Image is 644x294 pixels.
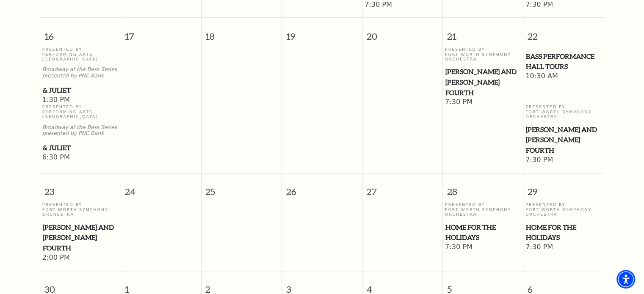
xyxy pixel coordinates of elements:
[445,66,521,98] span: [PERSON_NAME] and [PERSON_NAME] Fourth
[445,243,521,252] span: 7:30 PM
[202,18,282,47] span: 18
[365,0,441,10] span: 7:30 PM
[282,173,362,203] span: 26
[445,47,521,61] p: Presented By Fort Worth Symphony Orchestra
[445,222,521,243] span: Home for the Holidays
[362,18,442,47] span: 20
[42,47,119,61] p: Presented By Performing Arts [GEOGRAPHIC_DATA]
[121,18,201,47] span: 17
[282,18,362,47] span: 19
[40,18,121,47] span: 16
[42,253,119,263] span: 2:00 PM
[42,153,119,162] span: 6:30 PM
[525,0,602,10] span: 7:30 PM
[445,202,521,217] p: Presented By Fort Worth Symphony Orchestra
[42,96,119,105] span: 1:30 PM
[42,124,119,137] p: Broadway at the Bass Series presented by PNC Bank
[523,18,604,47] span: 22
[42,66,119,79] p: Broadway at the Bass Series presented by PNC Bank
[526,124,601,156] span: [PERSON_NAME] and [PERSON_NAME] Fourth
[526,51,601,72] span: Bass Performance Hall Tours
[525,243,602,252] span: 7:30 PM
[202,173,282,203] span: 25
[525,104,602,119] p: Presented By Fort Worth Symphony Orchestra
[523,173,604,203] span: 29
[616,270,635,289] div: Accessibility Menu
[443,173,523,203] span: 28
[525,156,602,165] span: 7:30 PM
[43,143,118,153] span: & Juliet
[121,173,201,203] span: 24
[43,85,118,96] span: & Juliet
[40,173,121,203] span: 23
[445,98,521,107] span: 7:30 PM
[443,18,523,47] span: 21
[525,202,602,217] p: Presented By Fort Worth Symphony Orchestra
[42,202,119,217] p: Presented By Fort Worth Symphony Orchestra
[526,222,601,243] span: Home for the Holidays
[43,222,118,253] span: [PERSON_NAME] and [PERSON_NAME] Fourth
[42,104,119,119] p: Presented By Performing Arts [GEOGRAPHIC_DATA]
[525,72,602,81] span: 10:30 AM
[362,173,442,203] span: 27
